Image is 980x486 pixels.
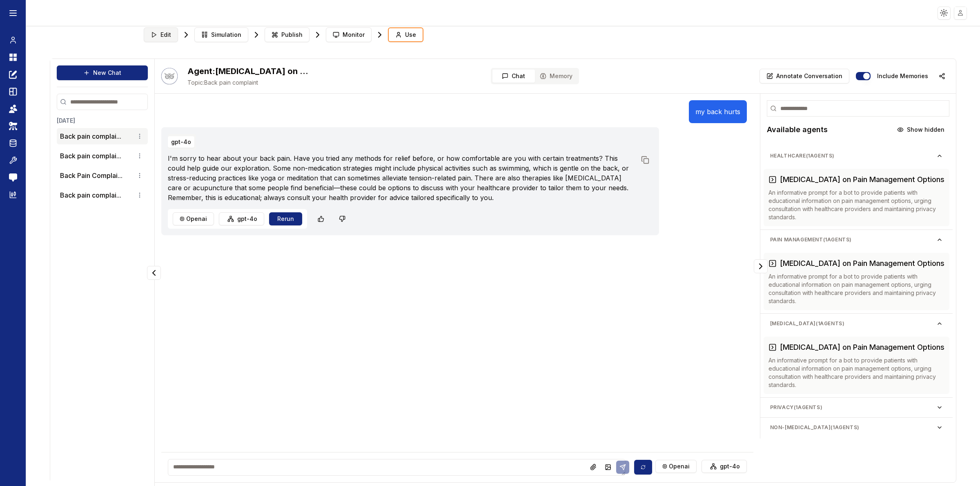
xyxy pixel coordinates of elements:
[161,68,178,84] img: Bot
[770,404,936,411] span: privacy ( 1 agents)
[720,462,740,470] span: gpt-4o
[147,266,161,280] button: Collapse panel
[186,215,207,223] span: openai
[60,131,121,141] button: Back pain complai...
[173,212,214,225] button: openai
[764,149,949,162] button: healthcare(1agents)
[655,460,697,473] button: openai
[669,462,690,470] span: openai
[60,171,122,180] button: Back Pain Complai...
[168,136,194,148] button: gpt-4o
[160,31,171,39] span: Edit
[135,151,145,161] button: Conversation options
[281,31,303,39] span: Publish
[343,31,365,39] span: Monitor
[144,27,178,42] button: Edit
[768,356,944,389] p: An informative prompt for a bot to provide patients with educational information on pain manageme...
[194,27,248,42] button: Simulation
[161,68,178,84] button: Talk with Hootie
[764,233,949,246] button: pain management(1agents)
[388,27,423,42] button: Use
[211,31,241,39] span: Simulation
[767,124,828,135] h2: Available agents
[168,153,636,202] p: I'm sorry to hear about your back pain. Have you tried any methods for relief before, or how comf...
[892,123,949,136] button: Show hidden
[764,421,949,434] button: non-[MEDICAL_DATA](1agents)
[219,212,264,225] button: gpt-4o
[135,131,145,141] button: Conversation options
[770,320,936,327] span: [MEDICAL_DATA] ( 1 agents)
[764,317,949,330] button: [MEDICAL_DATA](1agents)
[955,7,967,19] img: placeholder-user.jpg
[764,401,949,414] button: privacy(1agents)
[780,342,944,353] h3: [MEDICAL_DATA] on Pain Management Options
[60,190,121,200] button: Back pain complai...
[9,173,17,182] img: feedback
[702,460,747,473] button: gpt-4o
[135,190,145,200] button: Conversation options
[237,215,257,223] span: gpt-4o
[405,31,416,39] span: Use
[57,65,148,80] button: New Chat
[907,126,944,134] span: Show hidden
[754,259,768,273] button: Collapse panel
[770,236,936,243] span: pain management ( 1 agents)
[695,107,740,117] p: my back hurts
[135,171,145,180] button: Conversation options
[512,72,525,80] span: Chat
[770,424,936,431] span: non-[MEDICAL_DATA] ( 1 agents)
[856,72,871,80] button: Include memories in the messages below
[265,27,310,42] button: Publish
[770,153,936,159] span: healthcare ( 1 agents)
[776,72,842,80] p: Annotate Conversation
[550,72,572,80] span: Memory
[780,174,944,185] h3: [MEDICAL_DATA] on Pain Management Options
[187,79,310,87] span: Back pain complaint
[57,117,148,125] h3: [DATE]
[634,460,652,475] button: Sync model selection with the edit page
[768,272,944,305] p: An informative prompt for a bot to provide patients with educational information on pain manageme...
[759,69,849,83] button: Annotate Conversation
[187,65,310,77] h2: Patient Education on Pain Management Options
[768,189,944,221] p: An informative prompt for a bot to provide patients with educational information on pain manageme...
[326,27,372,42] button: Monitor
[269,212,302,225] button: Rerun
[780,258,944,269] h3: [MEDICAL_DATA] on Pain Management Options
[60,151,121,161] button: Back pain complai...
[877,73,928,79] label: Include memories in the messages below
